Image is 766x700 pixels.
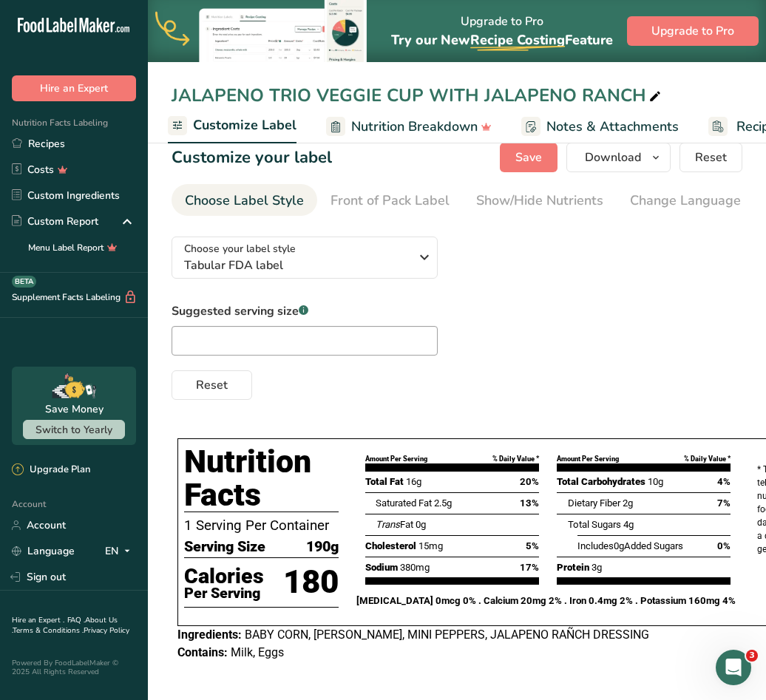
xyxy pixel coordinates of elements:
span: Reset [196,376,228,394]
span: Sodium [365,562,398,573]
span: 4% [717,475,731,489]
span: Reset [695,149,727,166]
span: Save [515,149,542,166]
span: Includes Added Sugars [577,540,683,551]
a: Customize Label [168,109,296,144]
a: About Us . [12,615,118,636]
span: Saturated Fat [376,497,432,509]
button: Choose your label style Tabular FDA label [172,237,438,279]
div: Upgrade to Pro [391,1,613,62]
span: 0g [614,540,624,551]
span: Upgrade to Pro [651,22,734,40]
div: JALAPENO TRIO VEGGIE CUP WITH JALAPENO RANCH [172,82,664,109]
a: Language [12,538,75,564]
span: Customize Label [193,115,296,135]
span: Fat [376,519,413,530]
span: 3g [592,562,602,573]
a: Terms & Conditions . [13,625,84,636]
span: 3 [746,650,758,662]
span: 5% [526,539,539,554]
iframe: Intercom live chat [716,650,751,685]
span: 17% [520,560,539,575]
div: Show/Hide Nutrients [476,191,603,211]
span: Try our New Feature [391,31,613,49]
span: Tabular FDA label [184,256,410,274]
div: Choose Label Style [185,191,304,211]
span: Milk, Eggs [231,645,284,659]
div: BETA [12,276,36,288]
a: Notes & Attachments [521,110,679,143]
div: Upgrade Plan [12,463,90,478]
div: Save Money [45,401,104,417]
span: 20% [520,475,539,489]
span: Protein [557,562,589,573]
button: Switch to Yearly [23,420,125,439]
span: Total Sugars [568,519,621,530]
button: Download [566,143,671,172]
button: Reset [679,143,742,172]
div: % Daily Value * [492,454,539,464]
div: Front of Pack Label [331,191,450,211]
p: 1 Serving Per Container [184,515,339,536]
div: % Daily Value * [684,454,731,464]
p: [MEDICAL_DATA] 0mcg 0% . Calcium 20mg 2% . Iron 0.4mg 2% . Potassium 160mg 4% [356,594,739,608]
span: 4g [623,519,634,530]
span: 10g [648,476,663,487]
a: Hire an Expert . [12,615,64,625]
p: 180 [283,558,339,607]
span: 7% [717,496,731,511]
div: Powered By FoodLabelMaker © 2025 All Rights Reserved [12,659,136,676]
div: Change Language [630,191,755,211]
div: Amount Per Serving [365,454,427,464]
span: Ingredients: [177,628,242,642]
span: Cholesterol [365,540,416,551]
span: 0g [416,519,426,530]
span: 2.5g [434,497,452,509]
a: Privacy Policy [84,625,129,636]
span: Total Carbohydrates [557,476,645,487]
span: 2g [623,497,633,509]
p: Calories [184,565,264,588]
button: Upgrade to Pro [627,16,759,46]
span: Serving Size [184,536,265,558]
div: EN [105,543,136,560]
span: Recipe Costing [470,31,565,49]
span: Contains: [177,645,228,659]
span: 190g [306,536,339,558]
span: Nutrition Breakdown [351,117,478,137]
span: Choose your label style [184,241,296,256]
span: 16g [406,476,421,487]
span: Total Fat [365,476,404,487]
span: 15mg [418,540,443,551]
span: 0% [717,539,731,554]
button: Hire an Expert [12,75,136,101]
div: Amount Per Serving [557,454,619,464]
h1: Nutrition Facts [184,445,339,512]
span: Switch to Yearly [35,423,112,437]
button: Save [500,143,557,172]
span: Dietary Fiber [568,497,620,509]
span: BABY CORN, [PERSON_NAME], MINI PEPPERS, JALAPENO RAÑCH DRESSING [245,628,649,642]
span: 380mg [400,562,430,573]
p: Per Serving [184,588,264,599]
label: Suggested serving size [172,302,438,320]
i: Trans [376,519,400,530]
a: Nutrition Breakdown [326,110,492,143]
button: Reset [172,370,252,400]
span: Download [585,149,641,166]
span: Notes & Attachments [546,117,679,137]
a: FAQ . [67,615,85,625]
div: Custom Report [12,214,98,229]
span: 13% [520,496,539,511]
h1: Customize your label [172,146,332,170]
